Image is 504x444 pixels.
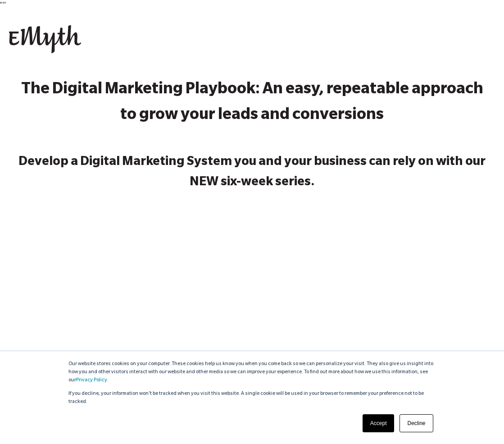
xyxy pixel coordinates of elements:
img: EMyth [9,25,81,53]
p: Our website stores cookies on your computer. These cookies help us know you when you come back so... [68,360,436,384]
iframe: Chat Widget [459,401,504,444]
a: Privacy Policy [76,378,107,383]
a: Decline [400,414,433,432]
strong: Develop a Digital Marketing System you and your business can rely on with our NEW six-week series. [18,156,486,190]
a: Accept [363,414,395,432]
strong: The Digital Marketing Playbook: An easy, repeatable approach to grow your leads and conversions [21,82,483,125]
p: If you decline, your information won’t be tracked when you visit this website. A single cookie wi... [68,390,436,406]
